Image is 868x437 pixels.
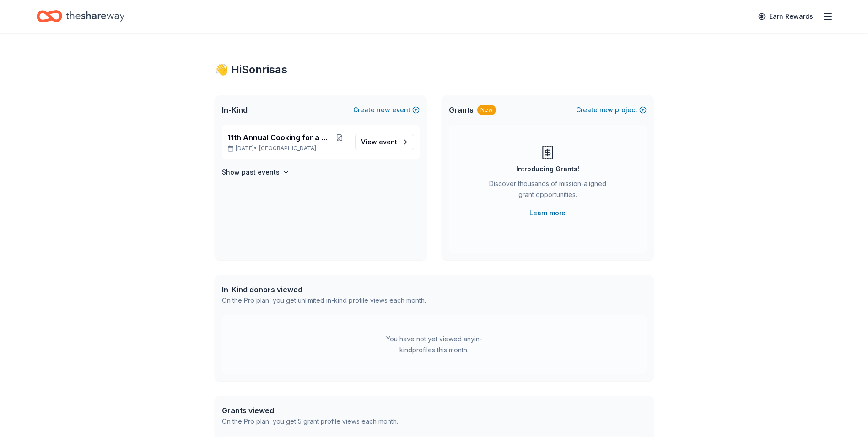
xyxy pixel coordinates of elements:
div: New [477,105,496,115]
div: On the Pro plan, you get 5 grant profile views each month. [222,416,398,427]
a: View event [355,134,414,150]
span: event [379,138,397,146]
div: Grants viewed [222,405,398,416]
a: Earn Rewards [753,8,819,25]
span: [GEOGRAPHIC_DATA] [259,145,316,152]
div: On the Pro plan, you get unlimited in-kind profile views each month. [222,295,426,306]
a: Learn more [529,208,566,218]
div: Discover thousands of mission-aligned grant opportunities. [485,178,610,204]
div: Introducing Grants! [516,164,579,175]
h4: Show past events [222,167,280,178]
button: Createnewproject [576,104,647,115]
a: Home [37,5,124,27]
button: Createnewevent [353,104,420,115]
span: Grants [449,104,474,115]
span: new [377,104,390,115]
div: 👋 Hi Sonrisas [215,62,654,77]
span: In-Kind [222,104,248,115]
p: [DATE] • [227,145,348,152]
div: You have not yet viewed any in-kind profiles this month. [377,333,491,355]
span: new [599,104,613,115]
div: In-Kind donors viewed [222,284,426,295]
button: Show past events [222,167,290,178]
span: View [361,137,397,147]
span: 11th Annual Cooking for a Cause [227,132,331,143]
